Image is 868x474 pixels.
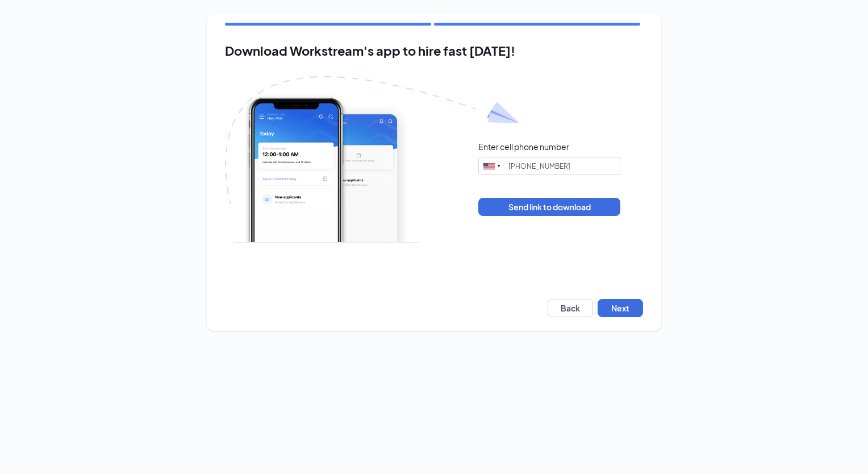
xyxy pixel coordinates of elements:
h2: Download Workstream's app to hire fast [DATE]! [225,44,643,58]
button: Send link to download [478,198,620,216]
div: United States: +1 [479,157,505,174]
button: Back [548,299,593,317]
button: Next [598,299,643,317]
img: Download Workstream's app with paper plane [225,76,519,243]
div: Enter cell phone number [478,141,569,152]
input: (201) 555-0123 [478,157,620,175]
